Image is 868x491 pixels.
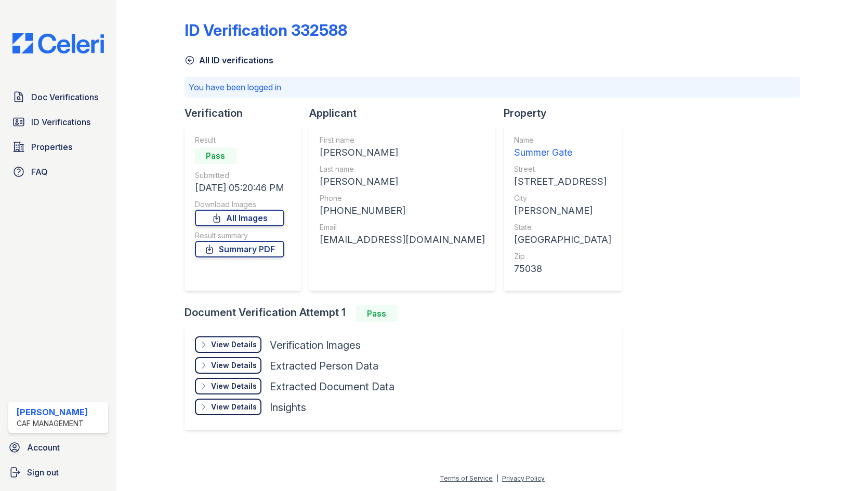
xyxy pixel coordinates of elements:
div: [PERSON_NAME] [320,174,485,189]
a: Terms of Service [440,474,493,482]
div: [PERSON_NAME] [514,203,611,218]
a: Properties [8,137,108,157]
span: Account [27,441,60,454]
div: Pass [195,147,236,164]
div: Applicant [309,106,504,120]
a: All Images [195,210,284,226]
img: CE_Logo_Blue-a8612792a0a2168367f1c8372b55b34899dd931a85d93a1a3d3e32e68fde9ad4.png [4,33,112,53]
div: Download Images [195,199,284,210]
a: Doc Verifications [8,87,108,107]
div: [STREET_ADDRESS] [514,174,611,189]
div: [PERSON_NAME] [320,145,485,160]
div: CAF Management [17,418,88,429]
a: All ID verifications [185,54,273,66]
a: Sign out [4,462,112,483]
div: [PERSON_NAME] [17,406,88,418]
div: [EMAIL_ADDRESS][DOMAIN_NAME] [320,233,485,247]
div: Result [195,135,284,145]
div: Zip [514,251,611,262]
div: | [496,474,498,482]
div: Verification [185,106,309,120]
div: Insights [270,400,306,415]
div: [DATE] 05:20:46 PM [195,181,284,195]
a: Name Summer Gate [514,135,611,160]
div: Phone [320,193,485,203]
a: Privacy Policy [502,474,545,482]
div: Name [514,135,611,145]
div: Summer Gate [514,145,611,160]
div: State [514,222,611,233]
div: Last name [320,164,485,174]
a: Summary PDF [195,241,284,257]
div: View Details [211,360,257,371]
div: [GEOGRAPHIC_DATA] [514,233,611,247]
div: 75038 [514,262,611,276]
div: View Details [211,381,257,391]
div: Result summary [195,230,284,241]
p: You have been logged in [189,81,796,93]
a: ID Verifications [8,112,108,132]
div: Extracted Document Data [270,379,394,394]
div: Document Verification Attempt 1 [185,305,630,322]
div: Verification Images [270,338,361,352]
div: Extracted Person Data [270,359,378,373]
span: Doc Verifications [31,91,98,103]
a: Account [4,437,112,458]
span: FAQ [31,166,48,178]
span: ID Verifications [31,116,90,128]
div: View Details [211,402,257,412]
span: Sign out [27,466,59,479]
div: City [514,193,611,203]
div: First name [320,135,485,145]
div: Email [320,222,485,233]
div: ID Verification 332588 [185,21,347,39]
div: Pass [356,305,398,322]
a: FAQ [8,161,108,182]
div: Submitted [195,170,284,181]
div: Property [504,106,630,120]
div: Street [514,164,611,174]
span: Properties [31,141,72,153]
div: [PHONE_NUMBER] [320,203,485,218]
div: View Details [211,339,257,350]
